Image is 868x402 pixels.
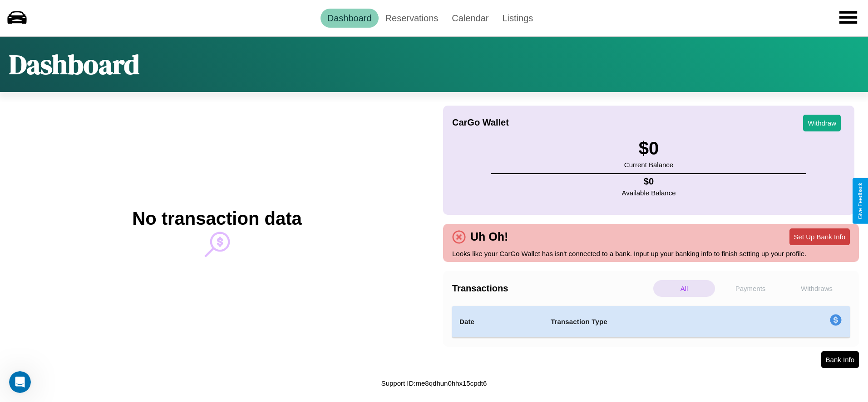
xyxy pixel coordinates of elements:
h4: $ 0 [622,176,676,187]
button: Withdraw [803,115,841,131]
p: Available Balance [622,187,676,199]
button: Bank Info [821,351,859,368]
p: Withdraws [786,280,848,297]
a: Dashboard [321,9,379,28]
h4: Transactions [452,283,651,294]
h2: No transaction data [132,208,301,229]
div: Give Feedback [857,183,863,219]
h4: Transaction Type [551,316,756,327]
p: Looks like your CarGo Wallet has isn't connected to a bank. Input up your banking info to finish ... [452,247,850,260]
p: All [653,280,715,297]
h3: $ 0 [624,138,673,159]
a: Reservations [379,9,445,28]
h1: Dashboard [9,46,139,83]
p: Payments [720,280,781,297]
a: Calendar [445,9,495,28]
p: Support ID: me8qdhun0hhx15cpdt6 [381,377,487,389]
a: Listings [495,9,540,28]
iframe: Intercom live chat [9,371,31,393]
button: Set Up Bank Info [789,228,850,245]
h4: Date [459,316,536,327]
p: Current Balance [624,159,673,171]
table: simple table [452,306,850,338]
h4: Uh Oh! [466,230,513,243]
h4: CarGo Wallet [452,117,509,128]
